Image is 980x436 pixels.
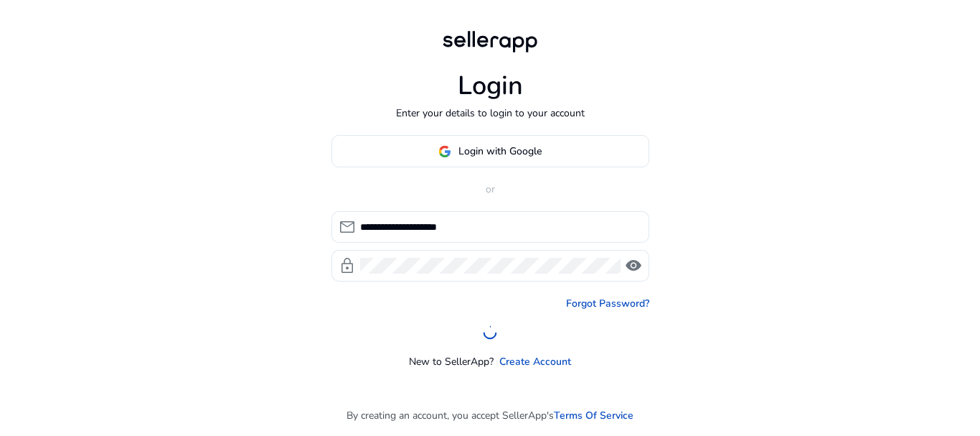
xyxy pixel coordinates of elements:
[554,408,633,423] a: Terms Of Service
[331,135,649,167] button: Login with Google
[499,354,571,369] a: Create Account
[409,354,494,369] p: New to SellerApp?
[396,106,585,121] p: Enter your details to login to your account
[566,296,649,311] a: Forgot Password?
[458,70,523,101] h1: Login
[339,218,356,236] span: mail
[339,257,356,274] span: lock
[438,145,451,158] img: google-logo.svg
[625,257,642,274] span: visibility
[331,182,649,197] p: or
[458,144,542,159] span: Login with Google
